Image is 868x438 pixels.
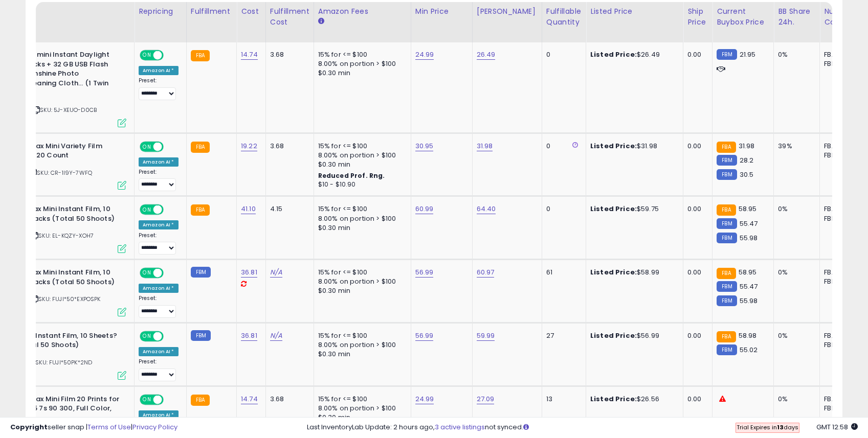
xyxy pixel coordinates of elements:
[590,331,675,340] div: $56.99
[318,151,403,160] div: 8.00% on portion > $100
[11,135,194,173] div: Keirth avatarMel avatarPJ avatarexampleSeller Snap•19m ago
[318,277,403,286] div: 8.00% on portion > $100
[30,295,101,303] span: | SKU: FUJI*50*EXPOSPK
[318,171,385,180] b: Reduced Prof. Rng.
[162,142,179,151] span: OFF
[191,267,211,278] small: FBM
[415,204,434,214] a: 60.99
[318,142,403,151] div: 15% for <= $100
[139,157,179,167] div: Amazon AI *
[816,422,858,432] span: 2025-09-9 12:58 GMT
[778,142,812,151] div: 39%
[318,223,403,233] div: $0.30 min
[717,142,736,153] small: FBA
[717,331,736,342] small: FBA
[778,50,812,59] div: 0%
[162,332,179,340] span: OFF
[546,331,578,340] div: 27
[32,106,97,114] span: | SKU: 5J-XEUO-D0CB
[824,395,858,404] div: FBA: 16
[318,395,403,404] div: 15% for <= $100
[10,120,194,174] div: Recent messageKeirth avatarMel avatarPJ avatarexampleSeller Snap•19m ago
[739,331,757,340] span: 58.98
[687,204,704,214] div: 0.00
[477,6,538,17] div: [PERSON_NAME]
[21,245,171,256] div: The Reduced Profit Range (RPR)
[21,222,83,233] span: Search for help
[318,331,403,340] div: 15% for <= $100
[778,268,812,277] div: 0%
[87,422,131,432] a: Terms of Use
[590,141,637,151] b: Listed Price:
[590,6,679,17] div: Listed Price
[824,151,858,160] div: FBM: 6
[43,145,74,153] span: example
[717,218,737,229] small: FBM
[824,142,858,151] div: FBA: 7
[824,50,858,59] div: FBA: 4
[590,142,675,151] div: $31.98
[139,358,179,381] div: Preset:
[139,295,179,318] div: Preset:
[590,267,637,277] b: Listed Price:
[162,344,179,352] span: Help
[21,188,171,198] div: Send us a message
[10,423,177,432] div: seller snap | |
[85,154,121,165] div: • 19m ago
[546,50,578,59] div: 0
[415,394,434,404] a: 24.99
[15,217,190,237] button: Search for help
[546,6,582,28] div: Fulfillable Quantity
[21,313,171,324] div: Store Level Repricing Settings
[717,155,737,166] small: FBM
[162,395,179,404] span: OFF
[137,319,205,360] button: Help
[318,68,403,78] div: $0.30 min
[778,204,812,214] div: 0%
[162,205,179,214] span: OFF
[191,395,210,406] small: FBA
[740,345,758,355] span: 55.02
[687,395,704,404] div: 0.00
[590,204,675,214] div: $59.75
[141,205,153,214] span: ON
[687,50,704,59] div: 0.00
[141,51,153,60] span: ON
[415,6,468,17] div: Min Price
[141,269,153,278] span: ON
[717,204,736,216] small: FBA
[191,6,232,17] div: Fulfillment
[27,358,92,366] span: | SKU: FUJI*50PK*2ND
[590,395,675,404] div: $26.56
[477,141,493,151] a: 31.98
[740,219,758,228] span: 55.47
[141,142,153,151] span: ON
[139,284,179,293] div: Amazon AI *
[687,331,704,340] div: 0.00
[241,141,257,151] a: 19.22
[824,340,858,350] div: FBM: 16
[270,267,282,278] a: N/A
[824,331,858,340] div: FBA: 3
[241,394,258,404] a: 14.74
[139,6,182,17] div: Repricing
[191,142,210,153] small: FBA
[139,220,179,229] div: Amazon AI *
[318,340,403,350] div: 8.00% on portion > $100
[318,268,403,277] div: 15% for <= $100
[162,269,179,278] span: OFF
[740,170,754,179] span: 30.5
[824,6,861,28] div: Num of Comp.
[241,267,257,278] a: 36.81
[318,350,403,359] div: $0.30 min
[20,19,74,36] img: logo
[141,395,153,404] span: ON
[590,331,637,340] b: Listed Price:
[824,214,858,223] div: FBM: 18
[30,232,94,240] span: | SKU: EL-KQZY-XOH7
[191,50,210,61] small: FBA
[270,6,309,28] div: Fulfillment Cost
[270,395,306,404] div: 3.68
[590,394,637,404] b: Listed Price:
[717,281,737,292] small: FBM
